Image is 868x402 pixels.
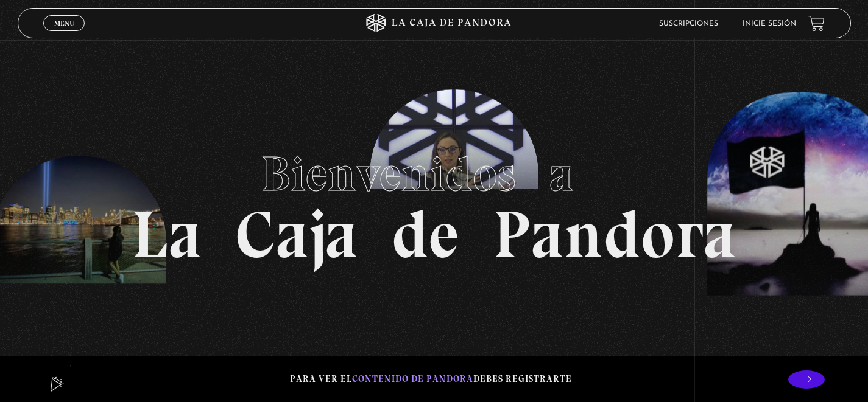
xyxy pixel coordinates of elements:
[808,15,825,32] a: View your shopping cart
[743,20,796,27] a: Inicie sesión
[290,371,572,387] p: Para ver el debes registrarte
[50,30,79,38] span: Cerrar
[352,373,473,384] span: contenido de Pandora
[261,145,607,203] span: Bienvenidos a
[659,20,718,27] a: Suscripciones
[132,134,736,268] h1: La Caja de Pandora
[54,19,74,27] span: Menu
